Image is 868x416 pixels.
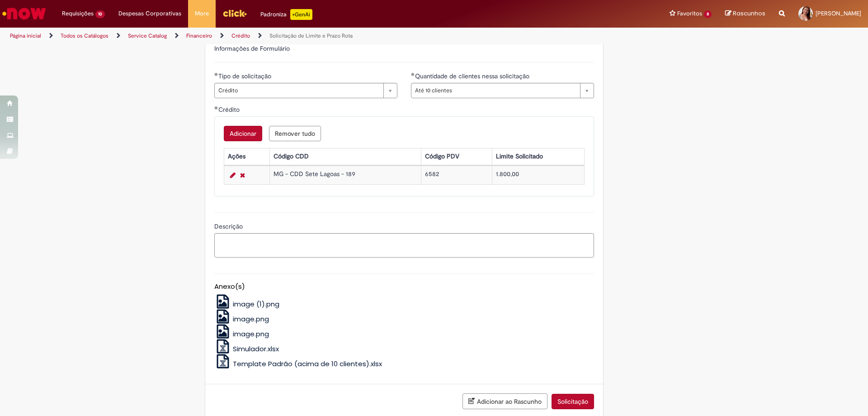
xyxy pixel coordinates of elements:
span: Despesas Corporativas [118,9,181,18]
button: Remove all rows for Crédito [269,126,321,141]
button: Adicionar ao Rascunho [462,393,547,409]
a: Rascunhos [725,10,765,18]
h5: Anexo(s) [214,283,594,291]
a: image (1).png [214,299,280,309]
a: Todos os Catálogos [61,32,108,39]
th: Código PDV [421,148,492,165]
button: Solicitação [552,394,594,409]
a: image.png [214,314,269,324]
td: MG - CDD Sete Lagoas - 189 [270,166,421,184]
td: 6582 [421,166,492,184]
span: Crédito [218,83,379,98]
span: Crédito [218,105,241,114]
span: image.png [233,314,269,324]
span: image (1).png [233,299,279,309]
a: Financeiro [186,32,212,39]
span: Quantidade de clientes nessa solicitação [415,72,531,80]
span: 8 [704,10,712,18]
a: image.png [214,329,269,339]
span: Até 10 clientes [415,83,576,98]
a: Solicitação de Limite e Prazo Rota [269,32,353,39]
span: [PERSON_NAME] [816,10,861,17]
img: click_logo_yellow_360x200.png [222,6,247,20]
a: Service Catalog [128,32,167,39]
span: Template Padrão (acima de 10 clientes).xlsx [233,359,382,368]
span: Tipo de solicitação [218,72,273,80]
a: Editar Linha 1 [228,170,238,181]
label: Informações de Formulário [214,44,290,53]
a: Template Padrão (acima de 10 clientes).xlsx [214,359,382,368]
span: Obrigatório Preenchido [214,106,218,110]
div: Padroniza [260,9,312,20]
span: Obrigatório Preenchido [214,72,218,76]
textarea: Descrição [214,233,594,258]
span: More [195,9,209,18]
span: Obrigatório Preenchido [411,72,415,76]
span: Requisições [62,9,94,18]
a: Simulador.xlsx [214,344,279,354]
span: Simulador.xlsx [233,344,279,354]
th: Ações [224,148,269,165]
ul: Trilhas de página [7,28,572,44]
a: Página inicial [10,32,41,39]
span: 10 [95,10,105,18]
span: Descrição [214,222,245,230]
th: Código CDD [270,148,421,165]
span: Favoritos [677,9,702,18]
span: image.png [233,329,269,339]
button: Add a row for Crédito [224,126,262,141]
th: Limite Solicitado [492,148,584,165]
p: +GenAi [290,9,312,20]
span: Rascunhos [733,9,765,18]
a: Remover linha 1 [238,170,247,181]
td: 1.800,00 [492,166,584,184]
a: Crédito [231,32,250,39]
img: ServiceNow [1,5,47,23]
